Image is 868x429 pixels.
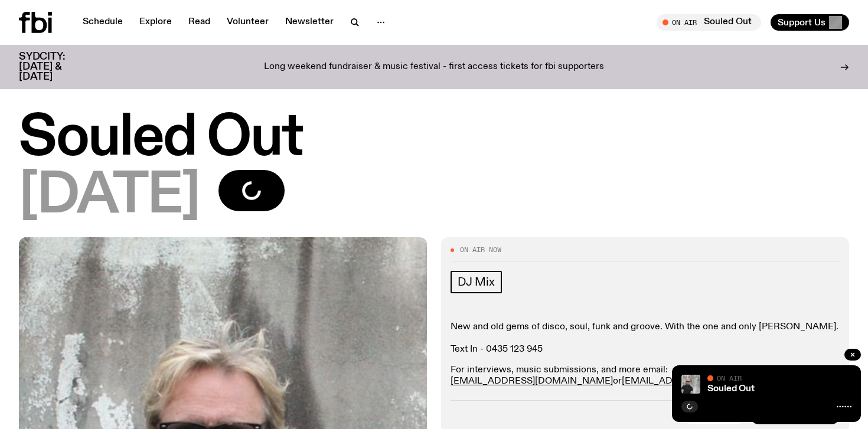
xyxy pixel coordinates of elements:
button: On AirSouled Out [657,14,761,31]
span: On Air Now [460,247,501,253]
h3: SYDCITY: [DATE] & [DATE] [19,52,94,82]
a: Volunteer [220,14,276,31]
a: Newsletter [278,14,341,31]
p: Long weekend fundraiser & music festival - first access tickets for fbi supporters [264,62,604,73]
span: [DATE] [19,170,200,223]
a: Explore [132,14,179,31]
a: [EMAIL_ADDRESS][DOMAIN_NAME] [622,376,784,386]
a: Read [181,14,217,31]
span: On Air [717,374,742,382]
a: [EMAIL_ADDRESS][DOMAIN_NAME] [451,376,613,386]
button: Support Us [771,14,849,31]
img: Stephen looks directly at the camera, wearing a black tee, black sunglasses and headphones around... [681,375,700,394]
h1: Souled Out [19,112,849,165]
a: Souled Out [707,384,755,394]
a: DJ Mix [451,271,502,293]
p: For interviews, music submissions, and more email: or [451,365,840,387]
p: New and old gems of disco, soul, funk and groove. With the one and only [PERSON_NAME]. Text In - ... [451,322,840,356]
span: Support Us [778,17,825,28]
span: DJ Mix [458,276,495,289]
a: Schedule [76,14,130,31]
